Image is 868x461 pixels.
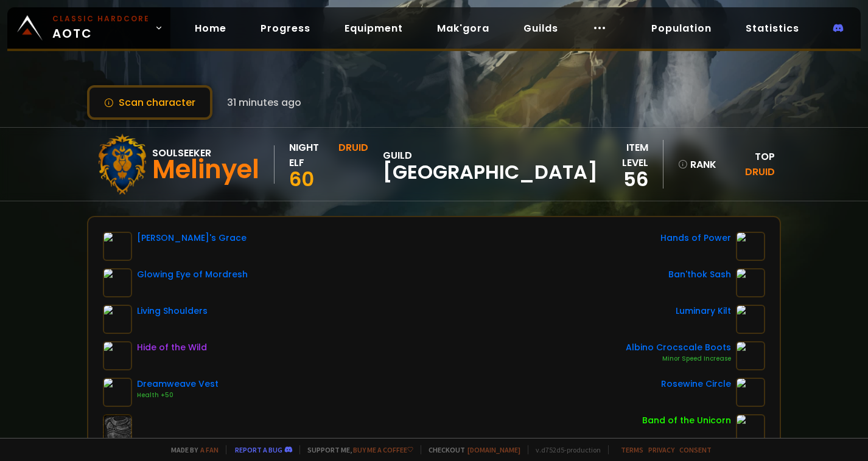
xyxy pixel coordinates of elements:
span: Druid [745,165,775,179]
a: Privacy [648,445,674,454]
a: Consent [679,445,712,454]
a: Equipment [335,16,413,41]
span: 31 minutes ago [227,95,301,110]
a: a fan [200,445,219,454]
div: Albino Crocscale Boots [626,341,731,354]
div: Top [723,149,775,179]
div: item level [598,140,648,170]
img: item-18510 [103,341,132,370]
div: guild [383,148,598,181]
a: Buy me a coffee [353,445,413,454]
div: Minor Speed Increase [626,354,731,364]
a: Classic HardcoreAOTC [7,7,170,49]
span: AOTC [52,13,150,43]
img: item-11662 [736,268,765,297]
button: Scan character [87,85,212,120]
span: 60 [289,165,314,193]
div: Health +50 [137,390,219,400]
div: Dreamweave Vest [137,378,219,390]
img: item-11823 [736,305,765,334]
span: v. d752d5 - production [528,445,601,454]
div: Ban'thok Sash [668,268,731,281]
span: Checkout [421,445,520,454]
img: item-13102 [103,232,132,261]
img: item-17728 [736,341,765,370]
a: Guilds [514,16,568,41]
a: Population [642,16,721,41]
div: Living Shoulders [137,305,208,317]
div: Luminary Kilt [676,305,731,317]
div: Druid [338,140,368,170]
a: Home [185,16,236,41]
div: rank [678,157,716,172]
div: 56 [598,170,648,189]
div: Melinyel [152,161,259,179]
div: Hands of Power [660,232,731,244]
img: item-10769 [103,268,132,297]
span: Made by [164,445,219,454]
a: Terms [621,445,643,454]
a: Mak'gora [427,16,499,41]
div: Glowing Eye of Mordresh [137,268,248,281]
img: item-13253 [736,232,765,261]
img: item-13178 [736,378,765,407]
div: Hide of the Wild [137,341,207,354]
span: Support me, [299,445,413,454]
div: [PERSON_NAME]'s Grace [137,232,247,244]
div: Band of the Unicorn [642,414,731,427]
img: item-7553 [736,414,765,443]
span: [GEOGRAPHIC_DATA] [383,163,598,181]
a: Statistics [736,16,809,41]
small: Classic Hardcore [52,13,150,24]
div: Rosewine Circle [661,378,731,390]
img: item-15061 [103,305,132,334]
div: Night Elf [289,140,335,170]
img: item-10021 [103,378,132,407]
a: Report a bug [235,445,282,454]
a: [DOMAIN_NAME] [467,445,520,454]
a: Progress [251,16,320,41]
div: Soulseeker [152,145,259,161]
